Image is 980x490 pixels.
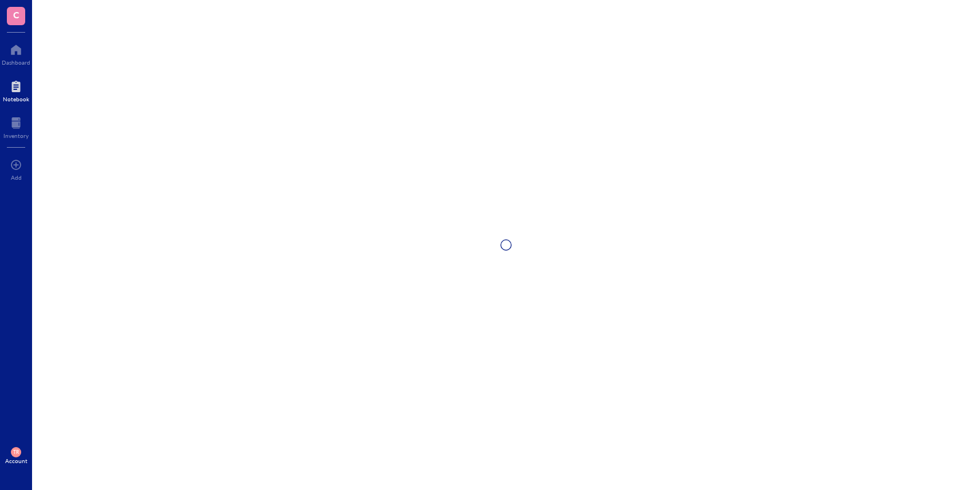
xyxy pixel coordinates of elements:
[13,7,19,22] span: C
[2,41,30,66] a: Dashboard
[11,174,22,181] div: Add
[3,132,29,139] div: Inventory
[3,96,29,102] div: Notebook
[2,59,30,66] div: Dashboard
[3,77,29,102] a: Notebook
[13,449,19,455] span: TR
[5,457,27,464] div: Account
[3,114,29,139] a: Inventory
